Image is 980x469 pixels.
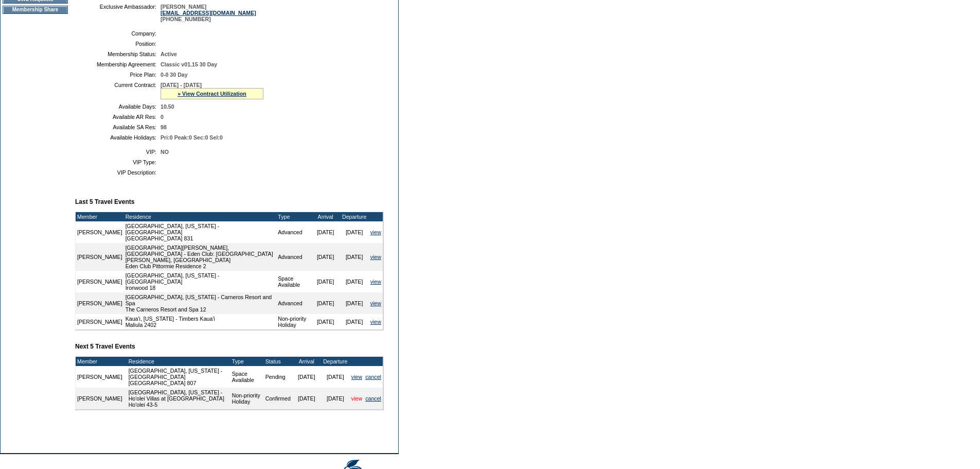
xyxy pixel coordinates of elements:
[311,221,340,243] td: [DATE]
[370,319,381,325] a: view
[365,374,381,380] a: cancel
[340,292,369,314] td: [DATE]
[127,357,230,366] td: Residence
[79,82,156,99] td: Current Contract:
[76,366,124,388] td: [PERSON_NAME]
[370,279,381,285] a: view
[161,72,188,78] span: 0-0 30 Day
[292,366,321,388] td: [DATE]
[79,41,156,47] td: Position:
[311,271,340,292] td: [DATE]
[370,229,381,235] a: view
[79,114,156,120] td: Available AR Res:
[76,243,124,271] td: [PERSON_NAME]
[79,4,156,22] td: Exclusive Ambassador:
[161,134,223,141] span: Pri:0 Peak:0 Sec:0 Sel:0
[370,300,381,306] a: view
[124,243,277,271] td: [GEOGRAPHIC_DATA][PERSON_NAME], [GEOGRAPHIC_DATA] - Eden Club: [GEOGRAPHIC_DATA][PERSON_NAME], [G...
[370,254,381,260] a: view
[276,292,311,314] td: Advanced
[161,4,256,22] span: [PERSON_NAME] [PHONE_NUMBER]
[230,357,264,366] td: Type
[340,221,369,243] td: [DATE]
[127,366,230,388] td: [GEOGRAPHIC_DATA], [US_STATE] - [GEOGRAPHIC_DATA] [GEOGRAPHIC_DATA] 807
[351,395,362,402] a: view
[76,357,124,366] td: Member
[340,314,369,329] td: [DATE]
[79,124,156,130] td: Available SA Res:
[340,271,369,292] td: [DATE]
[124,212,277,221] td: Residence
[365,395,381,402] a: cancel
[321,366,350,388] td: [DATE]
[276,212,311,221] td: Type
[124,292,277,314] td: [GEOGRAPHIC_DATA], [US_STATE] - Carneros Resort and Spa The Carneros Resort and Spa 12
[161,61,217,67] span: Classic v01.15 30 Day
[79,30,156,37] td: Company:
[76,271,124,292] td: [PERSON_NAME]
[124,271,277,292] td: [GEOGRAPHIC_DATA], [US_STATE] - [GEOGRAPHIC_DATA] Ironwood 18
[311,243,340,271] td: [DATE]
[124,221,277,243] td: [GEOGRAPHIC_DATA], [US_STATE] - [GEOGRAPHIC_DATA] [GEOGRAPHIC_DATA] 831
[127,388,230,409] td: [GEOGRAPHIC_DATA], [US_STATE] - Ho'olei Villas at [GEOGRAPHIC_DATA] Ho'olei 43-5
[264,357,292,366] td: Status
[79,149,156,155] td: VIP:
[161,124,167,130] span: 98
[177,91,246,97] a: » View Contract Utilization
[311,292,340,314] td: [DATE]
[321,388,350,409] td: [DATE]
[276,314,311,329] td: Non-priority Holiday
[161,149,169,155] span: NO
[161,10,256,16] a: [EMAIL_ADDRESS][DOMAIN_NAME]
[292,388,321,409] td: [DATE]
[79,51,156,57] td: Membership Status:
[3,6,68,14] td: Membership Share
[76,212,124,221] td: Member
[161,103,174,110] span: 10.50
[321,357,350,366] td: Departure
[161,82,202,88] span: [DATE] - [DATE]
[161,114,164,120] span: 0
[76,292,124,314] td: [PERSON_NAME]
[79,159,156,165] td: VIP Type:
[230,388,264,409] td: Non-priority Holiday
[264,366,292,388] td: Pending
[276,271,311,292] td: Space Available
[230,366,264,388] td: Space Available
[276,221,311,243] td: Advanced
[311,314,340,329] td: [DATE]
[79,61,156,67] td: Membership Agreement:
[75,343,135,350] b: Next 5 Travel Events
[75,198,134,205] b: Last 5 Travel Events
[292,357,321,366] td: Arrival
[276,243,311,271] td: Advanced
[76,221,124,243] td: [PERSON_NAME]
[79,169,156,176] td: VIP Description:
[124,314,277,329] td: Kaua'i, [US_STATE] - Timbers Kaua'i Maliula 2402
[264,388,292,409] td: Confirmed
[340,243,369,271] td: [DATE]
[340,212,369,221] td: Departure
[79,103,156,110] td: Available Days:
[351,374,362,380] a: view
[76,388,124,409] td: [PERSON_NAME]
[311,212,340,221] td: Arrival
[76,314,124,329] td: [PERSON_NAME]
[161,51,177,57] span: Active
[79,72,156,78] td: Price Plan:
[79,134,156,141] td: Available Holidays:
